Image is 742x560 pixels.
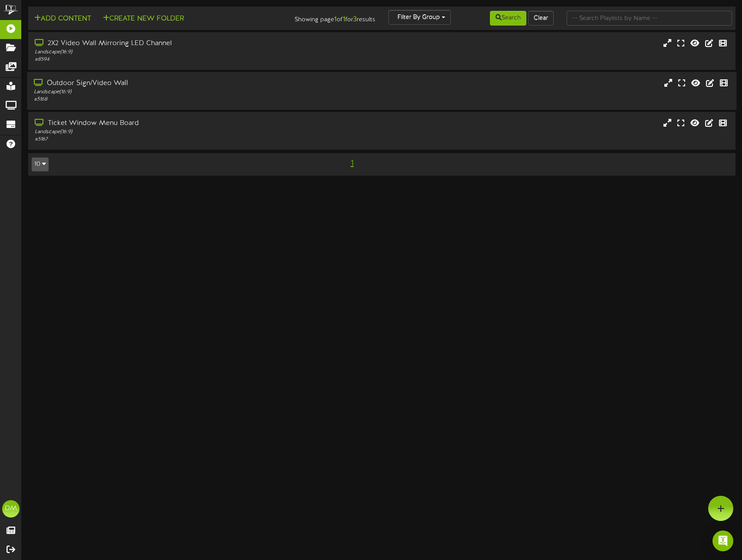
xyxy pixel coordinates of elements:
strong: 1 [343,16,345,23]
input: -- Search Playlists by Name -- [567,11,732,26]
button: Clear [528,11,554,26]
div: Open Intercom Messenger [712,531,733,551]
button: 10 [32,157,49,171]
div: Landscape ( 16:9 ) [35,128,316,136]
button: Create New Folder [100,13,187,24]
div: # 5167 [35,136,316,143]
strong: 3 [353,16,357,23]
button: Search [490,11,526,26]
div: Ticket Window Menu Board [35,118,316,128]
div: # 8594 [35,56,316,63]
div: Landscape ( 16:9 ) [35,49,316,56]
div: # 5168 [34,96,316,103]
div: Showing page of for results [263,10,382,25]
div: DM [2,500,20,517]
div: Landscape ( 16:9 ) [34,88,316,96]
strong: 1 [334,16,337,23]
div: Outdoor Sign/Video Wall [34,79,316,88]
div: 2X2 Video Wall Mirroring LED Channel [35,39,316,49]
button: Add Content [32,13,94,24]
button: Filter By Group [388,10,451,25]
span: 1 [348,159,356,168]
